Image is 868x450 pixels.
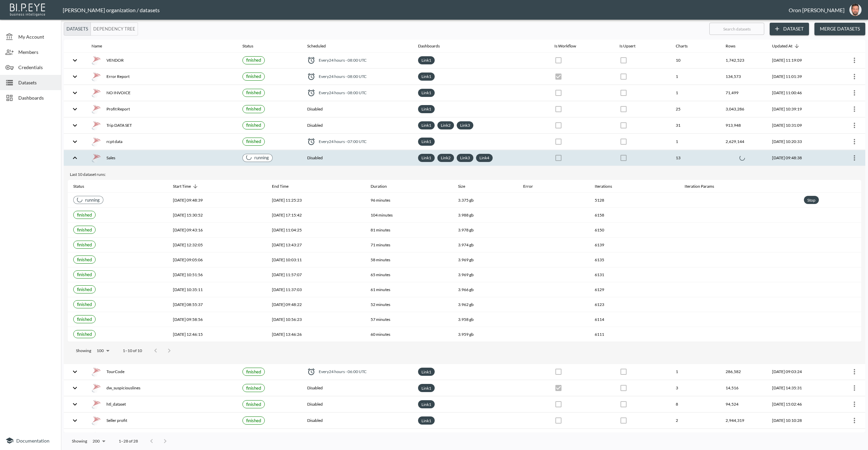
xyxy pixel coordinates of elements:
th: 2025-09-03, 09:48:38 [767,150,831,166]
img: mssql icon [92,367,101,376]
th: 2025-09-03, 11:01:39 [767,69,831,85]
th: {"type":{},"key":null,"ref":null,"props":{"disabled":true,"checked":false,"color":"primary","styl... [614,134,670,150]
th: 2025-08-27, 13:43:27 [267,238,366,252]
th: {"type":"div","key":null,"ref":null,"props":{"style":{"display":"flex","justifyContent":"center"}... [720,150,767,166]
span: Scheduled [307,42,335,50]
th: {"type":"div","key":null,"ref":null,"props":{"style":{"display":"flex","gap":16,"alignItems":"cen... [86,118,237,134]
th: 2025-09-03, 11:25:23 [267,193,366,208]
a: Link3 [459,121,471,129]
th: 10 [670,53,720,68]
th: 57 minutes [365,312,453,327]
button: more [849,55,860,66]
th: {"type":"div","key":null,"ref":null,"props":{"style":{"display":"flex","gap":16,"alignItems":"cen... [86,150,237,166]
div: Link1 [418,400,435,408]
th: 2025-08-25, 11:57:07 [267,267,366,282]
button: expand row [69,71,81,82]
span: finished [77,316,92,322]
a: Link1 [420,73,433,80]
button: more [849,383,860,393]
th: {"type":"div","key":null,"ref":null,"props":{"style":{"display":"flex","flexWrap":"wrap","gap":6}... [413,53,549,68]
div: Duration [371,182,387,190]
button: expand row [69,87,81,99]
span: finished [77,242,92,247]
input: Search datasets [709,20,764,37]
th: {"type":{},"key":null,"ref":null,"props":{"disabled":true,"checked":false,"color":"primary","styl... [549,85,614,101]
div: Charts [676,42,688,50]
button: more [849,71,860,82]
button: more [849,136,860,147]
th: 5128 [589,193,679,208]
th: 61 minutes [365,282,453,297]
th: 2025-08-27, 12:32:05 [167,238,267,252]
img: mssql icon [92,383,101,393]
th: {"key":null,"ref":null,"props":{},"_owner":null} [798,208,861,223]
th: 6129 [589,282,679,297]
a: Link2 [439,121,452,129]
div: Name [92,42,102,50]
th: {"type":{},"key":null,"ref":null,"props":{"size":"small","label":{"type":{},"key":null,"ref":null... [237,53,302,68]
button: expand row [69,415,81,426]
th: 2025-08-19, 09:58:56 [167,312,267,327]
th: 58 minutes [365,252,453,267]
th: {"type":{},"key":null,"ref":null,"props":{"disabled":true,"checked":false,"color":"primary","styl... [549,118,614,134]
th: 2025-09-03, 10:39:19 [767,101,831,117]
div: Link1 [418,56,435,64]
th: {"type":{},"key":null,"ref":null,"props":{"size":"small","label":{"type":{},"key":null,"ref":null... [68,223,167,238]
th: Disabled [302,101,413,117]
div: Stop [804,196,819,204]
button: more [849,152,860,163]
div: running [246,155,269,161]
div: Updated At [772,42,792,50]
div: Link1 [418,105,435,113]
span: Every 24 hours - 08:00 UTC [319,90,367,96]
th: {"type":{},"key":null,"ref":null,"props":{"size":"small","label":{"type":{},"key":null,"ref":null... [68,267,167,282]
th: Disabled [302,150,413,166]
button: more [849,120,860,131]
span: finished [77,272,92,277]
th: {"type":{},"key":null,"ref":null,"props":{"size":"small","label":{"type":"div","key":null,"ref":n... [68,193,167,208]
div: Size [458,182,465,190]
th: {"type":{},"key":null,"ref":null,"props":{"disabled":true,"checked":false,"color":"primary","styl... [549,53,614,68]
img: mssql icon [92,56,101,65]
span: finished [246,122,261,128]
th: 65 minutes [365,267,453,282]
a: Link1 [420,154,433,162]
th: 2025-09-03, 11:19:09 [767,53,831,68]
div: Trip DATA SET [92,121,232,130]
div: End Time [272,182,289,190]
th: {"type":{},"key":null,"ref":null,"props":{"size":"small","label":{"type":{},"key":null,"ref":null... [68,312,167,327]
th: 6139 [589,238,679,252]
th: 3.974 gb [453,238,518,252]
div: Is Workflow [554,42,576,50]
button: more [849,415,860,426]
th: {"type":{},"key":null,"ref":null,"props":{"disabled":true,"checked":false,"color":"primary","styl... [549,150,614,166]
th: 3,043,286 [720,101,767,117]
th: {"type":"div","key":null,"ref":null,"props":{"style":{"display":"flex","alignItems":"center","col... [302,134,413,150]
th: 2025-09-03, 11:00:46 [767,85,831,101]
th: 25 [670,101,720,117]
th: 3.966 gb [453,282,518,297]
th: 2025-08-26, 10:03:11 [267,252,366,267]
button: expand row [69,136,81,147]
div: Link1 [418,416,435,425]
img: f7df4f0b1e237398fe25aedd0497c453 [849,4,862,16]
th: {"type":{},"key":null,"ref":null,"props":{"size":"small","label":{"type":{},"key":null,"ref":null... [68,282,167,297]
th: {"key":null,"ref":null,"props":{},"_owner":null} [798,238,861,252]
th: 6158 [589,208,679,223]
img: mssql icon [92,88,101,98]
th: {"type":{},"key":null,"ref":null,"props":{"size":"small","label":{"type":{},"key":null,"ref":null... [68,327,167,342]
th: 2025-09-02, 17:15:42 [267,208,366,223]
span: Status [73,182,93,190]
th: 913,948 [720,118,767,134]
span: Status [242,42,262,50]
img: mssql icon [92,400,101,409]
button: expand row [69,382,81,394]
th: {"type":"div","key":null,"ref":null,"props":{"style":{"display":"flex","flexWrap":"wrap","gap":6}... [413,150,549,166]
div: Link1 [418,89,435,97]
span: Datasets [18,79,56,86]
div: 100 [94,346,112,355]
th: {"type":"div","key":null,"ref":null,"props":{"style":{"display":"flex","gap":16,"alignItems":"cen... [86,53,237,68]
span: finished [246,57,261,63]
button: more [849,87,860,98]
th: 1 [670,134,720,150]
